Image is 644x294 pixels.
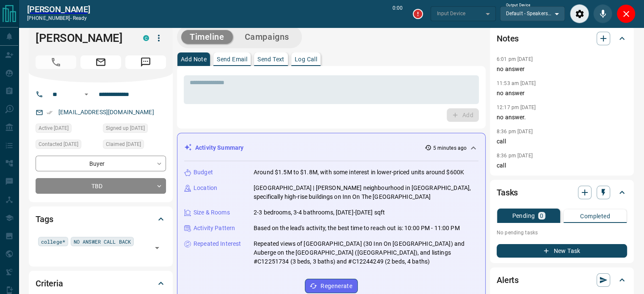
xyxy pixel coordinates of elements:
[497,65,627,74] p: no answer
[39,140,78,148] span: Contacted [DATE]
[195,143,243,152] p: Activity Summary
[181,56,207,62] p: Add Note
[500,6,565,21] div: Default - Speakers (2- Realtek(R) Audio)
[593,4,612,23] div: Mute
[36,55,76,69] span: Call
[58,109,154,115] a: [EMAIL_ADDRESS][DOMAIN_NAME]
[236,30,298,44] button: Campaigns
[36,140,99,151] div: Mon Oct 06 2025
[497,182,627,203] div: Tasks
[184,140,478,156] div: Activity Summary5 minutes ago
[497,270,627,290] div: Alerts
[570,4,589,23] div: Audio Settings
[193,184,217,192] p: Location
[217,56,247,62] p: Send Email
[47,110,53,115] svg: Email Verified
[36,209,166,229] div: Tags
[36,277,63,290] h2: Criteria
[36,178,166,194] div: TBD
[497,186,518,199] h2: Tasks
[433,144,467,152] p: 5 minutes ago
[80,55,121,69] span: Email
[193,208,230,217] p: Size & Rooms
[81,89,91,99] button: Open
[143,35,149,41] div: condos.ca
[497,56,533,62] p: 6:01 pm [DATE]
[41,237,65,246] span: college*
[497,226,627,239] p: No pending tasks
[193,224,235,233] p: Activity Pattern
[106,124,145,132] span: Signed up [DATE]
[193,168,213,177] p: Budget
[497,104,536,110] p: 12:17 pm [DATE]
[36,212,53,226] h2: Tags
[74,237,131,246] span: NO ANSWER CALL BACK
[254,208,385,217] p: 2-3 bedrooms, 3-4 bathrooms, [DATE]-[DATE] sqft
[392,4,403,23] p: 0:00
[497,137,627,146] p: call
[36,124,99,135] div: Mon Oct 13 2025
[27,4,90,14] a: [PERSON_NAME]
[151,242,163,254] button: Open
[181,30,233,44] button: Timeline
[106,140,141,148] span: Claimed [DATE]
[193,239,241,248] p: Repeated Interest
[497,89,627,98] p: no answer
[39,124,69,132] span: Active [DATE]
[36,156,166,171] div: Buyer
[497,244,627,258] button: New Task
[27,14,90,22] p: [PHONE_NUMBER] -
[506,3,530,8] label: Output Device
[103,124,166,135] div: Wed Oct 01 2025
[254,184,478,201] p: [GEOGRAPHIC_DATA] | [PERSON_NAME] neighbourhood in [GEOGRAPHIC_DATA], specifically high-rise buil...
[125,55,166,69] span: Message
[103,140,166,151] div: Wed Oct 01 2025
[512,213,535,219] p: Pending
[497,273,519,287] h2: Alerts
[257,56,285,62] p: Send Text
[254,239,478,266] p: Repeated views of [GEOGRAPHIC_DATA] (30 Inn On [GEOGRAPHIC_DATA]) and Auberge on the [GEOGRAPHIC_...
[497,32,519,45] h2: Notes
[73,15,87,21] span: ready
[254,224,460,233] p: Based on the lead's activity, the best time to reach out is: 10:00 PM - 11:00 PM
[540,213,543,219] p: 0
[616,4,636,23] div: Close
[580,213,610,219] p: Completed
[305,279,358,293] button: Regenerate
[254,168,464,177] p: Around $1.5M to $1.8M, with some interest in lower-priced units around $600K
[497,113,627,122] p: no answer.
[497,28,627,49] div: Notes
[36,31,130,45] h1: [PERSON_NAME]
[497,161,627,170] p: call
[36,273,166,294] div: Criteria
[295,56,317,62] p: Log Call
[497,129,533,135] p: 8:36 pm [DATE]
[497,153,533,159] p: 8:36 pm [DATE]
[497,80,536,86] p: 11:53 am [DATE]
